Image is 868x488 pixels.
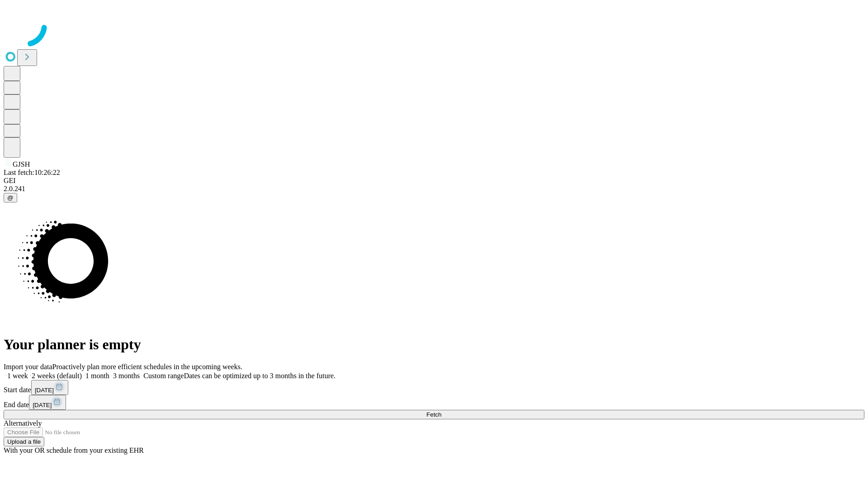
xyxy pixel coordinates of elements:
[4,169,60,176] span: Last fetch: 10:26:22
[29,395,66,410] button: [DATE]
[4,446,144,454] span: With your OR schedule from your existing EHR
[4,363,52,371] span: Import your data
[52,363,242,371] span: Proactively plan more efficient schedules in the upcoming weeks.
[31,380,68,395] button: [DATE]
[4,380,864,395] div: Start date
[4,437,44,446] button: Upload a file
[13,160,30,168] span: GJSH
[7,372,28,380] span: 1 week
[4,395,864,410] div: End date
[4,410,864,419] button: Fetch
[113,372,140,380] span: 3 months
[4,185,864,193] div: 2.0.241
[426,411,441,418] span: Fetch
[32,372,82,380] span: 2 weeks (default)
[4,177,864,185] div: GEI
[4,336,864,353] h1: Your planner is empty
[4,419,42,427] span: Alternatively
[4,193,17,202] button: @
[33,402,52,408] span: [DATE]
[35,387,54,394] span: [DATE]
[143,372,184,380] span: Custom range
[184,372,335,380] span: Dates can be optimized up to 3 months in the future.
[85,372,109,380] span: 1 month
[7,194,14,201] span: @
